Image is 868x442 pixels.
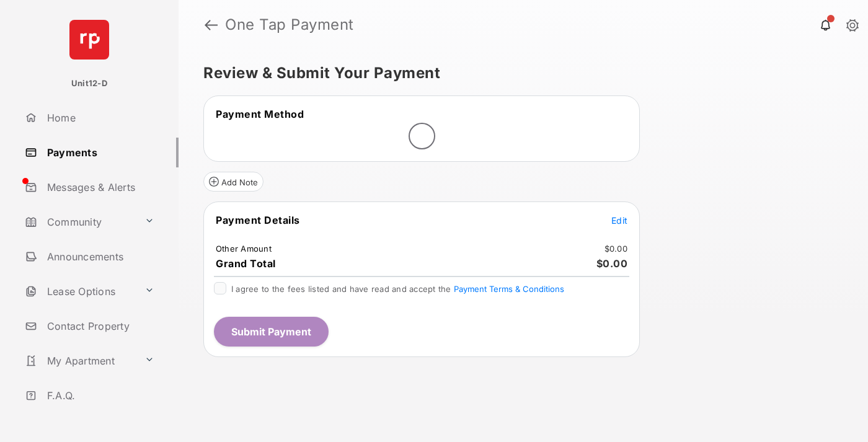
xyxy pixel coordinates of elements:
[604,243,628,254] td: $0.00
[454,284,564,294] button: I agree to the fees listed and have read and accept the
[20,103,179,133] a: Home
[69,20,109,60] img: svg+xml;base64,PHN2ZyB4bWxucz0iaHR0cDovL3d3dy53My5vcmcvMjAwMC9zdmciIHdpZHRoPSI2NCIgaGVpZ2h0PSI2NC...
[216,257,276,270] span: Grand Total
[611,215,627,226] span: Edit
[203,172,263,192] button: Add Note
[596,257,628,270] span: $0.00
[20,381,179,410] a: F.A.Q.
[231,284,564,294] span: I agree to the fees listed and have read and accept the
[20,207,139,237] a: Community
[20,138,179,167] a: Payments
[225,17,354,32] strong: One Tap Payment
[20,346,139,376] a: My Apartment
[611,214,627,226] button: Edit
[215,243,272,254] td: Other Amount
[71,77,107,90] p: Unit12-D
[20,242,179,272] a: Announcements
[20,172,179,202] a: Messages & Alerts
[216,108,304,120] span: Payment Method
[214,317,329,347] button: Submit Payment
[216,214,300,226] span: Payment Details
[20,311,179,341] a: Contact Property
[203,66,833,81] h5: Review & Submit Your Payment
[20,276,139,306] a: Lease Options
